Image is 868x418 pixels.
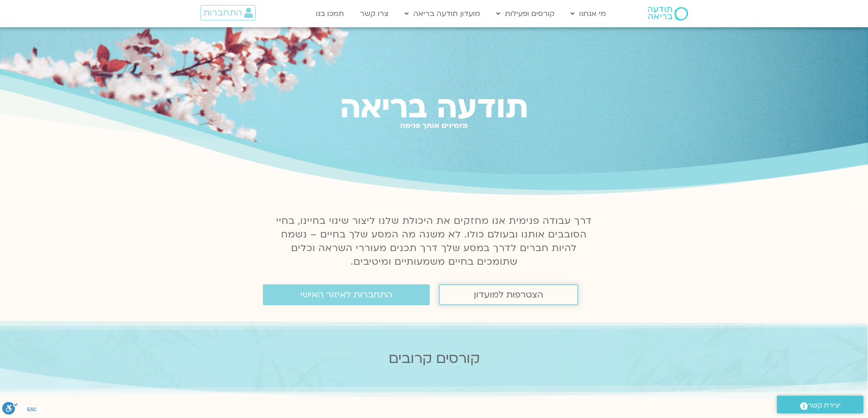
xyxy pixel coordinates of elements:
[300,290,392,300] span: התחברות לאיזור האישי
[566,5,611,22] a: מי אנחנו
[263,284,430,305] a: התחברות לאיזור האישי
[808,399,841,412] span: יצירת קשר
[474,290,543,300] span: הצטרפות למועדון
[203,8,242,18] span: התחברות
[355,5,393,22] a: צרו קשר
[648,7,688,20] img: תודעה בריאה
[200,5,256,20] a: התחברות
[777,396,863,413] a: יצירת קשר
[400,5,485,22] a: מועדון תודעה בריאה
[271,214,597,269] p: דרך עבודה פנימית אנו מחזקים את היכולת שלנו ליצור שינוי בחיינו, בחיי הסובבים אותנו ובעולם כולו. לא...
[311,5,349,22] a: תמכו בנו
[439,284,578,305] a: הצטרפות למועדון
[492,5,559,22] a: קורסים ופעילות
[150,351,718,367] h2: קורסים קרובים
